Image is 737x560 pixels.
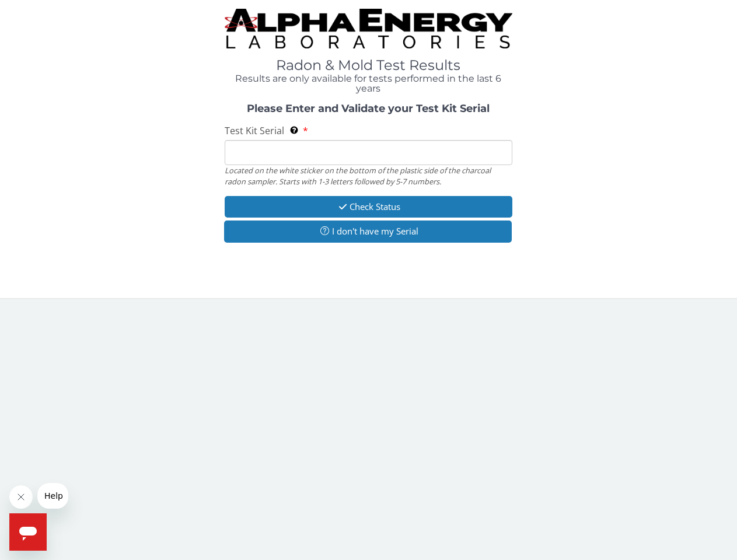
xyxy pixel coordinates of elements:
h4: Results are only available for tests performed in the last 6 years [225,73,512,94]
strong: Please Enter and Validate your Test Kit Serial [247,102,490,115]
button: Check Status [225,196,512,218]
img: TightCrop.jpg [225,9,512,48]
span: Test Kit Serial [225,124,284,137]
div: Located on the white sticker on the bottom of the plastic side of the charcoal radon sampler. Sta... [225,165,512,187]
iframe: Close message [9,485,33,509]
button: I don't have my Serial [224,220,512,242]
iframe: Message from company [37,483,68,509]
h1: Radon & Mold Test Results [225,58,512,73]
iframe: Button to launch messaging window [9,513,47,551]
